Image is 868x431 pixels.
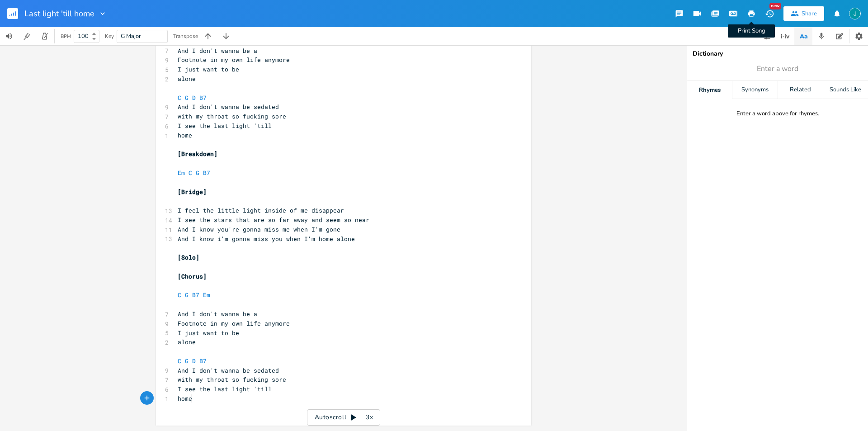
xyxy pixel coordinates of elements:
span: G [185,291,189,299]
div: Synonyms [732,81,777,99]
div: New [769,3,781,9]
span: Footnote in my own life anymore [178,56,290,64]
span: [Solo] [178,253,199,261]
button: New [760,5,778,22]
span: I feel the little light inside of me disappear [178,206,344,214]
span: alone [178,338,196,346]
span: And I don't wanna be sedated [178,103,279,111]
span: B7 [192,291,199,299]
span: Footnote in my own life anymore [178,319,290,327]
span: G [185,94,189,102]
span: G [196,169,199,177]
span: [Breakdown] [178,150,217,158]
span: And I know you're gonna miss me when I'm gone [178,225,340,233]
span: I see the last light 'till [178,122,272,130]
span: C [178,94,181,102]
span: Enter a word [757,64,798,74]
div: Enter a word above for rhymes. [736,110,819,118]
span: [Bridge] [178,188,207,196]
span: D [192,357,196,365]
span: home [178,394,192,403]
span: And I don't wanna be a [178,310,257,318]
div: Rhymes [687,81,732,99]
span: C [178,357,181,365]
span: Em [178,169,185,177]
div: Key [105,33,114,39]
span: D [192,94,196,102]
span: B7 [199,94,207,102]
span: I just want to be [178,65,239,73]
span: And I know i'm gonna miss you when I'm home alone [178,235,355,243]
span: G [185,357,189,365]
div: Related [778,81,823,99]
span: home [178,131,192,139]
span: Em [203,291,210,299]
div: Autoscroll [307,409,380,426]
span: with my throat so fucking sore [178,112,286,120]
span: I see the last light 'till [178,385,272,393]
div: Transpose [173,33,198,39]
div: BPM [61,34,71,39]
span: alone [178,75,196,83]
span: Last light 'till home [24,9,94,18]
span: G Major [121,32,141,40]
button: Print Song [742,5,760,22]
span: C [178,291,181,299]
span: C [189,169,192,177]
span: with my throat so fucking sore [178,375,286,384]
img: J Molnar [849,8,861,19]
span: And I don't wanna be sedated [178,366,279,374]
div: Share [802,9,817,18]
span: And I don't wanna be a [178,47,257,55]
span: B7 [199,357,207,365]
span: [Chorus] [178,272,207,280]
div: 3x [361,409,377,426]
div: Dictionary [693,51,863,57]
span: B7 [203,169,210,177]
button: Share [783,6,824,21]
span: I just want to be [178,329,239,337]
div: Sounds Like [823,81,868,99]
span: I see the stars that are so far away and seem so near [178,216,369,224]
